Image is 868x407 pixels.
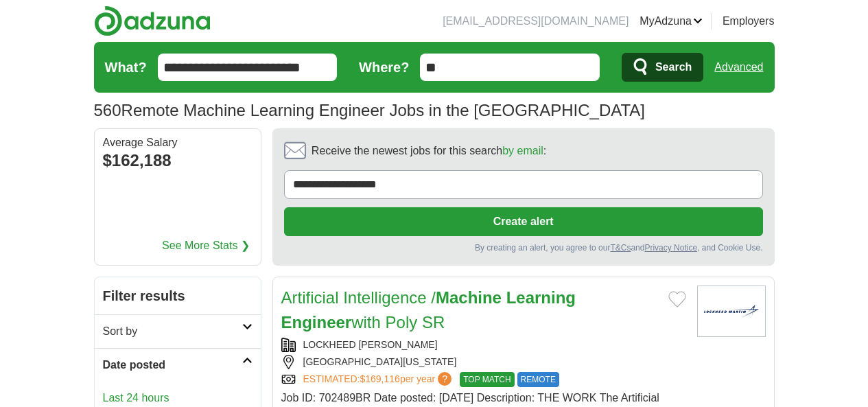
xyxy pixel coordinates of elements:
[103,137,253,148] div: Average Salary
[94,101,646,119] h1: Remote Machine Learning Engineer Jobs in the [GEOGRAPHIC_DATA]
[284,242,763,254] div: By creating an alert, you agree to our and , and Cookie Use.
[714,54,763,81] a: Advanced
[517,372,559,387] span: REMOTE
[460,372,514,387] span: TOP MATCH
[281,355,686,369] div: [GEOGRAPHIC_DATA][US_STATE]
[103,148,253,173] div: $162,188
[668,291,686,307] button: Add to favorite jobs
[360,373,399,384] span: $169,116
[438,372,451,386] span: ?
[281,288,576,332] a: Artificial Intelligence /Machine Learning Engineerwith Poly SR
[103,357,242,373] h2: Date posted
[95,277,261,314] h2: Filter results
[723,13,775,30] a: Employers
[103,323,242,340] h2: Sort by
[95,348,261,382] a: Date posted
[644,243,697,253] a: Privacy Notice
[303,339,438,350] a: LOCKHEED [PERSON_NAME]
[103,390,253,406] a: Last 24 hours
[281,313,352,332] strong: Engineer
[436,288,502,307] strong: Machine
[303,372,455,387] a: ESTIMATED:$169,116per year?
[162,237,250,254] a: See More Stats ❯
[655,54,692,81] span: Search
[640,13,703,30] a: MyAdzuna
[312,143,546,159] span: Receive the newest jobs for this search :
[622,53,703,82] button: Search
[502,145,543,156] a: by email
[359,57,409,78] label: Where?
[697,286,766,337] img: Lockheed Martin logo
[443,13,629,30] li: [EMAIL_ADDRESS][DOMAIN_NAME]
[610,243,631,253] a: T&Cs
[94,5,211,36] img: Adzuna logo
[506,288,576,307] strong: Learning
[94,98,121,123] span: 560
[95,314,261,348] a: Sort by
[284,207,763,236] button: Create alert
[105,57,147,78] label: What?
